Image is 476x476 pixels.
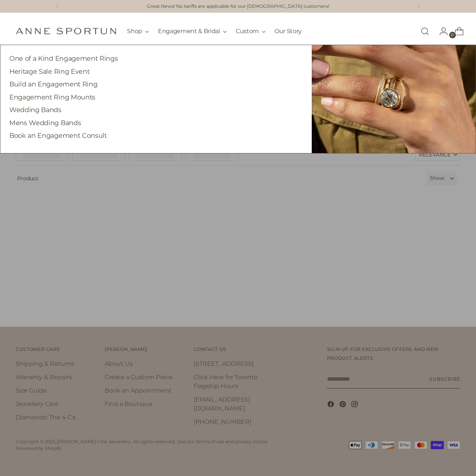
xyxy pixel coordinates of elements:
button: Engagement & Bridal [158,23,227,39]
a: Go to the account page [433,24,448,39]
button: Shop [127,23,149,39]
a: Great News! No tariffs are applicable for our [DEMOGRAPHIC_DATA] customers! [147,3,329,10]
a: Anne Sportun Fine Jewellery [16,28,116,35]
a: Open search modal [418,24,432,39]
a: Open cart modal [449,24,464,39]
button: Custom [236,23,266,39]
span: 0 [449,32,456,38]
a: Our Story [275,23,302,39]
